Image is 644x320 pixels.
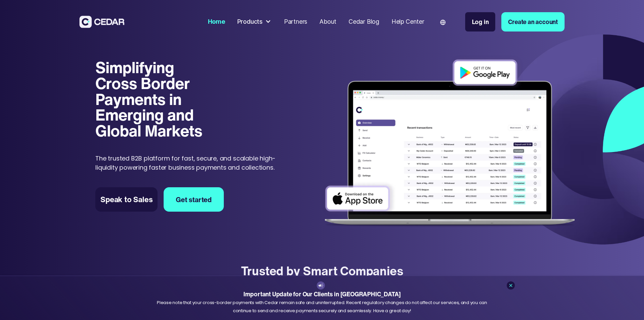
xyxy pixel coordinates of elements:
[319,17,336,26] div: About
[164,187,224,212] a: Get started
[234,14,275,29] div: Products
[95,60,211,138] h1: Simplifying Cross Border Payments in Emerging and Global Markets
[501,12,565,31] a: Create an account
[440,20,446,25] img: world icon
[281,14,310,30] a: Partners
[345,14,382,30] a: Cedar Blog
[95,154,289,172] p: The trusted B2B platform for fast, secure, and scalable high-liquidity powering faster business p...
[316,14,339,30] a: About
[237,17,263,26] div: Products
[349,17,379,26] div: Cedar Blog
[95,187,158,212] a: Speak to Sales
[205,14,228,30] a: Home
[472,17,489,26] div: Log in
[284,17,307,26] div: Partners
[388,14,427,30] a: Help Center
[208,17,225,26] div: Home
[391,17,424,26] div: Help Center
[319,55,580,233] img: Dashboard of transactions
[465,12,496,31] a: Log in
